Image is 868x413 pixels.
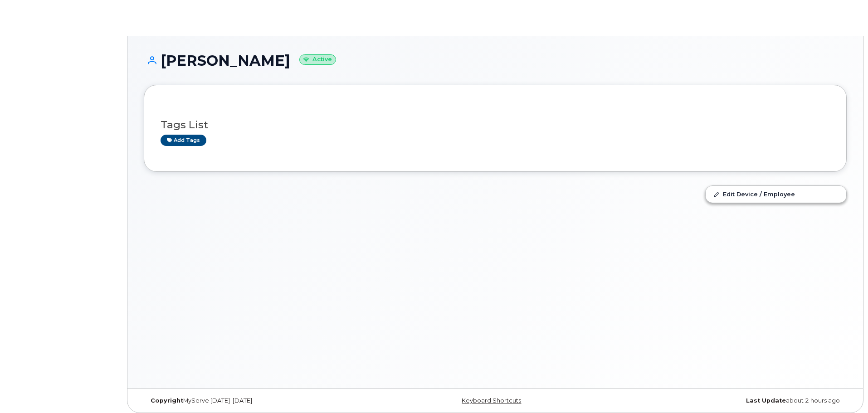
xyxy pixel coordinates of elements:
strong: Last Update [746,397,786,404]
h3: Tags List [161,119,830,131]
small: Active [299,54,336,65]
strong: Copyright [151,397,183,404]
a: Keyboard Shortcuts [462,397,521,404]
div: about 2 hours ago [612,397,847,404]
a: Edit Device / Employee [706,186,846,202]
a: Add tags [161,135,206,146]
div: MyServe [DATE]–[DATE] [144,397,378,404]
h1: [PERSON_NAME] [144,53,847,68]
